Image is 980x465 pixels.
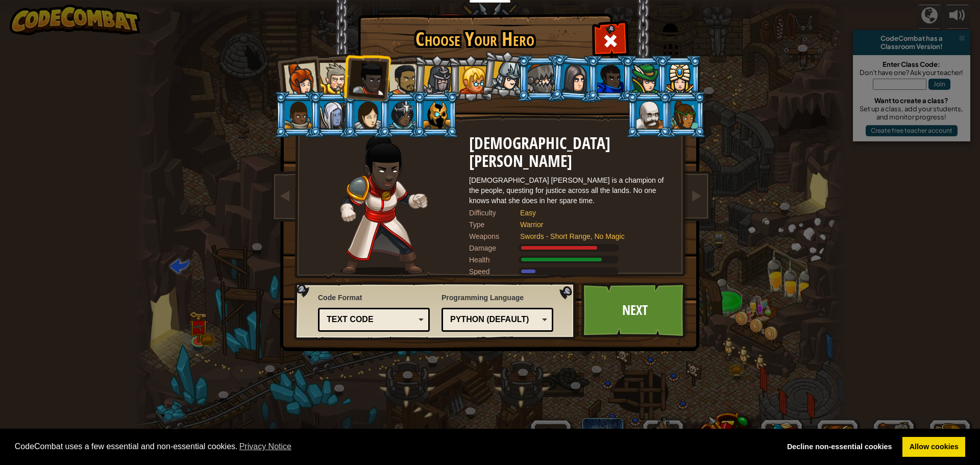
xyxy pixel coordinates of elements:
[626,91,672,138] li: Okar Stompfoot
[294,282,579,340] img: language-selector-background.png
[341,52,391,102] li: Lady Ida Justheart
[469,219,520,230] div: Type
[520,231,663,241] div: Swords - Short Range, No Magic
[517,55,563,102] li: Senick Steelclaw
[344,91,389,138] li: Illia Shieldsmith
[15,439,772,454] span: CodeCombat uses a few essential and non-essential cookies.
[520,208,663,218] div: Easy
[621,55,667,102] li: Naria of the Leaf
[412,54,460,103] li: Amara Arrowhead
[780,437,899,457] a: deny cookies
[413,91,459,138] li: Ritic the Cold
[469,243,673,253] div: Deals 120% of listed Warrior weapon damage.
[318,292,430,303] span: Code Format
[238,439,293,454] a: learn more about cookies
[469,266,673,277] div: Moves at 6 meters per second.
[469,231,520,241] div: Weapons
[469,243,520,253] div: Damage
[378,91,424,138] li: Usara Master Wizard
[378,55,425,102] li: Alejandro the Duelist
[442,292,553,303] span: Programming Language
[656,55,702,102] li: Pender Spellbane
[274,91,320,138] li: Arryn Stonewall
[340,135,428,275] img: champion-pose.png
[469,175,673,206] div: [DEMOGRAPHIC_DATA] [PERSON_NAME] is a champion of the people, questing for justice across all the...
[360,29,590,50] h1: Choose Your Hero
[448,55,494,102] li: Miss Hushbaum
[469,266,520,277] div: Speed
[327,314,415,326] div: Text code
[550,54,599,103] li: Omarn Brewstone
[469,135,673,170] h2: [DEMOGRAPHIC_DATA] [PERSON_NAME]
[469,255,520,265] div: Health
[520,219,663,230] div: Warrior
[469,255,673,265] div: Gains 140% of listed Warrior armor health.
[469,208,520,218] div: Difficulty
[660,91,706,138] li: Zana Woodheart
[581,282,688,338] a: Next
[309,91,355,138] li: Nalfar Cryptor
[480,49,530,100] li: Hattori Hanzō
[902,437,965,457] a: allow cookies
[450,314,538,326] div: Python (Default)
[272,53,322,103] li: Captain Anya Weston
[309,54,355,100] li: Sir Tharin Thunderfist
[586,55,632,102] li: Gordon the Stalwart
